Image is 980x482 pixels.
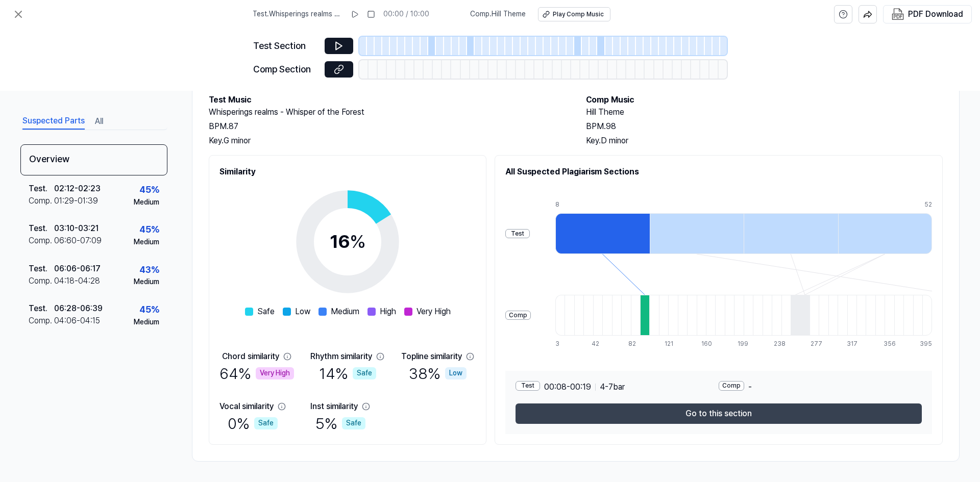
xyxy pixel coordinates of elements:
div: 0 % [228,413,278,434]
div: 38 % [409,363,467,384]
div: Comp . [29,195,54,207]
span: Comp . Hill Theme [470,9,526,19]
div: 43 % [139,263,159,277]
div: 82 [628,340,638,348]
div: 356 [884,340,893,348]
div: Play Comp Music [553,10,604,19]
span: Very High [416,306,451,318]
div: 03:10 - 03:21 [54,222,99,235]
div: Low [445,367,467,379]
div: Medium [134,277,159,287]
div: 3 [555,340,565,348]
div: Comp Section [253,62,318,77]
div: Safe [254,417,278,429]
button: help [834,5,852,23]
span: 4 - 7 bar [600,381,625,393]
div: 06:60 - 07:09 [54,235,102,247]
div: 52 [924,200,932,209]
button: All [95,113,103,130]
div: Test . [29,183,54,195]
div: 5 % [315,413,365,434]
div: Medium [134,317,159,327]
div: 02:12 - 02:23 [54,183,101,195]
div: 04:18 - 04:28 [54,275,100,287]
div: 395 [920,340,932,348]
button: Play Comp Music [538,7,610,21]
div: Medium [134,197,159,208]
div: 45 % [139,222,159,237]
img: PDF Download [892,8,904,20]
span: % [350,231,366,252]
div: 8 [555,200,650,209]
div: 16 [330,228,366,256]
span: Low [295,306,310,318]
button: PDF Download [890,6,965,23]
div: Test [505,229,530,239]
div: Safe [353,367,376,379]
div: Safe [342,417,365,429]
div: Comp . [29,235,54,247]
button: Go to this section [516,403,922,424]
div: Test Section [253,39,318,54]
span: Safe [257,306,275,318]
div: 238 [774,340,783,348]
div: Key. D minor [586,135,943,147]
span: Medium [331,306,359,318]
div: Test . [29,263,54,275]
h2: Hill Theme [586,106,943,118]
div: 199 [738,340,747,348]
div: Comp . [29,275,54,287]
div: 01:29 - 01:39 [54,195,98,207]
img: share [863,10,872,19]
div: 277 [811,340,820,348]
div: BPM. 87 [209,120,566,133]
h2: Comp Music [586,94,943,106]
span: 00:08 - 00:19 [544,381,591,393]
div: Comp [719,381,744,391]
span: Test . Whisperings realms - Whisper of the Forest [253,9,342,19]
div: 14 % [319,363,376,384]
div: Comp . [29,315,54,327]
div: Test . [29,302,54,315]
div: Inst similarity [310,400,358,413]
div: 45 % [139,183,159,197]
div: Medium [134,237,159,247]
div: 121 [665,340,674,348]
div: - [719,381,922,393]
div: Test [516,381,540,391]
div: 317 [847,340,856,348]
div: Overview [20,144,167,175]
div: 06:06 - 06:17 [54,263,101,275]
div: 06:28 - 06:39 [54,302,103,315]
h2: Similarity [219,166,476,178]
h2: Whisperings realms - Whisper of the Forest [209,106,566,118]
div: Chord similarity [222,350,279,363]
div: 00:00 / 10:00 [383,9,429,19]
div: 04:06 - 04:15 [54,315,100,327]
h2: All Suspected Plagiarism Sections [505,166,932,178]
span: High [380,306,396,318]
div: Key. G minor [209,135,566,147]
div: BPM. 98 [586,120,943,133]
button: Suspected Parts [22,113,85,130]
div: 45 % [139,302,159,317]
div: PDF Download [908,8,963,21]
div: Very High [256,367,294,379]
div: Comp [505,311,531,320]
div: 42 [592,340,601,348]
div: 160 [701,340,710,348]
h2: Test Music [209,94,566,106]
div: Topline similarity [401,350,462,363]
div: Vocal similarity [219,400,274,413]
svg: help [839,9,848,19]
div: Test . [29,222,54,235]
div: 64 % [219,363,294,384]
div: Rhythm similarity [310,350,372,363]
